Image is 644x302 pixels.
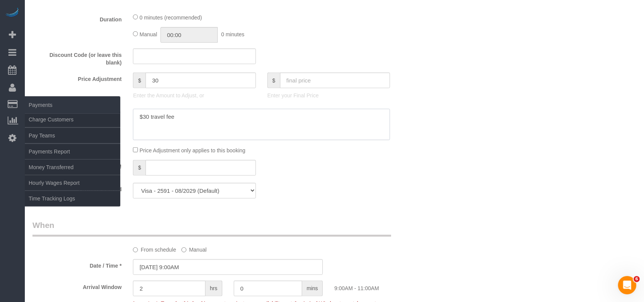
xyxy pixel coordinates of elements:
label: Arrival Window [27,281,127,291]
label: Duration [27,13,127,23]
span: Payments [25,96,120,114]
span: Manual [139,31,157,37]
img: Automaid Logo [5,8,20,18]
legend: When [32,220,391,237]
span: 0 minutes [221,31,244,37]
input: From schedule [133,247,138,252]
span: $ [267,73,280,88]
span: 0 minutes (recommended) [139,15,202,21]
span: $ [133,73,146,88]
a: Money Transferred [25,160,120,175]
label: From schedule [133,243,176,254]
span: Price Adjustment only applies to this booking [139,147,245,153]
label: Manual [181,243,207,254]
a: Charge Customers [25,112,120,127]
label: Date / Time * [27,259,127,270]
input: Manual [181,247,186,252]
a: Pay Teams [25,128,120,143]
input: MM/DD/YYYY HH:MM [133,259,323,275]
a: Hourly Wages Report [25,175,120,191]
span: $ [133,160,146,176]
span: 6 [634,276,640,282]
label: Discount Code (or leave this blank) [27,48,127,66]
iframe: Intercom live chat [618,276,636,294]
label: Price Adjustment [27,73,127,83]
a: Time Tracking Logs [25,191,120,206]
ul: Payments [25,111,120,207]
div: 9:00AM - 11:00AM [328,281,429,292]
a: Payments Report [25,144,120,159]
span: mins [302,281,323,296]
p: Enter your Final Price [267,92,390,99]
span: hrs [205,281,222,296]
p: Enter the Amount to Adjust, or [133,92,256,99]
input: final price [280,73,390,88]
